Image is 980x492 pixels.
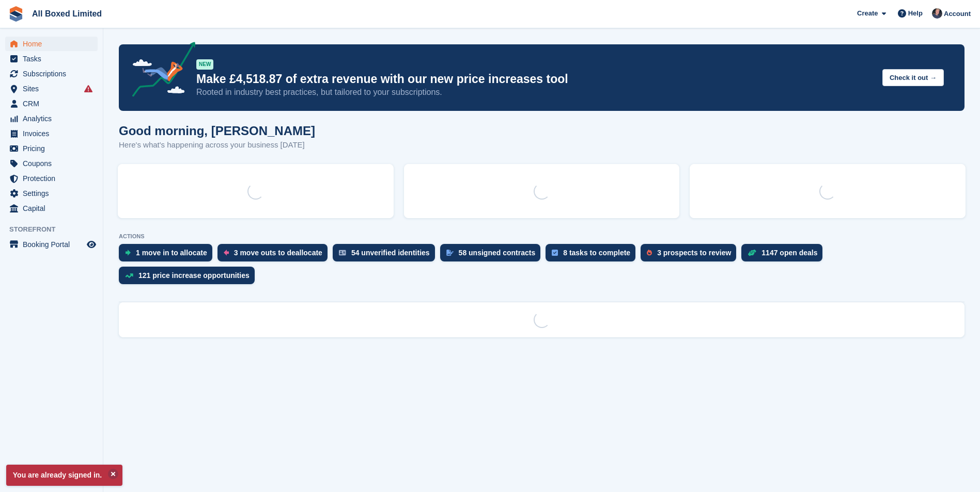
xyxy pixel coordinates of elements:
[23,201,85,216] span: Capital
[351,249,430,257] div: 54 unverified identities
[84,85,92,93] i: Smart entry sync failures have occurred
[748,249,756,256] img: deal-1b604bf984904fb50ccaf53a9ad4b4a5d6e5aea283cecdc64d6e3604feb123c2.svg
[5,111,98,126] a: menu
[563,249,630,257] div: 8 tasks to complete
[446,250,454,256] img: contract_signature_icon-13c848040528278c33f63329250d36e43548de30e8caae1d1a13099fd9432cc5.svg
[136,249,207,257] div: 1 move in to allocate
[23,96,85,111] span: CRM
[196,59,213,70] div: NEW
[546,244,641,267] a: 8 tasks to complete
[647,250,652,256] img: prospect-51fa495bee0391a8d652442698ab0144808aea92771e9ea1ae160a38d050c398.svg
[5,186,98,201] a: menu
[5,96,98,111] a: menu
[23,52,85,66] span: Tasks
[5,171,98,186] a: menu
[125,273,133,278] img: price_increase_opportunities-93ffe204e8149a01c8c9dc8f82e8f89637d9d84a8eef4429ea346261dce0b2c0.svg
[5,237,98,252] a: menu
[459,249,536,257] div: 58 unsigned contracts
[123,42,196,101] img: price-adjustments-announcement-icon-8257ccfd72463d97f412b2fc003d46551f7dbcb40ab6d574587a9cd5c0d94...
[23,186,85,201] span: Settings
[5,126,98,141] a: menu
[119,139,315,151] p: Here's what's happening across your business [DATE]
[9,224,103,235] span: Storefront
[119,244,217,267] a: 1 move in to allocate
[28,5,106,22] a: All Boxed Limited
[641,244,741,267] a: 3 prospects to review
[5,81,98,96] a: menu
[196,87,874,98] p: Rooted in industry best practices, but tailored to your subscriptions.
[5,156,98,171] a: menu
[119,267,260,289] a: 121 price increase opportunities
[5,37,98,51] a: menu
[23,126,85,141] span: Invoices
[23,171,85,186] span: Protection
[908,8,923,19] span: Help
[882,69,944,86] button: Check it out →
[23,111,85,126] span: Analytics
[339,250,346,256] img: verify_identity-adf6edd0f0f0b5bbfe63781bf79b02c33cf7c696d77639b501bdc392416b5a36.svg
[741,244,828,267] a: 1147 open deals
[333,244,440,267] a: 54 unverified identities
[23,156,85,171] span: Coupons
[125,250,131,256] img: move_ins_to_allocate_icon-fdf77a2bb77ea45bf5b3d319d69a93e2d87916cf1d5bf7949dd705db3b84f3ca.svg
[23,141,85,156] span: Pricing
[23,81,85,96] span: Sites
[23,237,85,252] span: Booking Portal
[119,233,965,240] p: ACTIONS
[138,271,250,280] div: 121 price increase opportunities
[234,249,322,257] div: 3 move outs to deallocate
[761,249,817,257] div: 1147 open deals
[932,8,942,19] img: Dan Goss
[5,52,98,66] a: menu
[944,9,971,19] span: Account
[552,250,558,256] img: task-75834270c22a3079a89374b754ae025e5fb1db73e45f91037f5363f120a921f8.svg
[5,201,98,216] a: menu
[657,249,731,257] div: 3 prospects to review
[23,67,85,81] span: Subscriptions
[224,250,229,256] img: move_outs_to_deallocate_icon-f764333ba52eb49d3ac5e1228854f67142a1ed5810a6f6cc68b1a99e826820c5.svg
[85,238,98,251] a: Preview store
[196,72,874,87] p: Make £4,518.87 of extra revenue with our new price increases tool
[6,465,122,486] p: You are already signed in.
[119,124,315,138] h1: Good morning, [PERSON_NAME]
[440,244,546,267] a: 58 unsigned contracts
[23,37,85,51] span: Home
[5,67,98,81] a: menu
[5,141,98,156] a: menu
[8,6,24,22] img: stora-icon-8386f47178a22dfd0bd8f6a31ec36ba5ce8667c1dd55bd0f319d3a0aa187defe.svg
[217,244,333,267] a: 3 move outs to deallocate
[857,8,878,19] span: Create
